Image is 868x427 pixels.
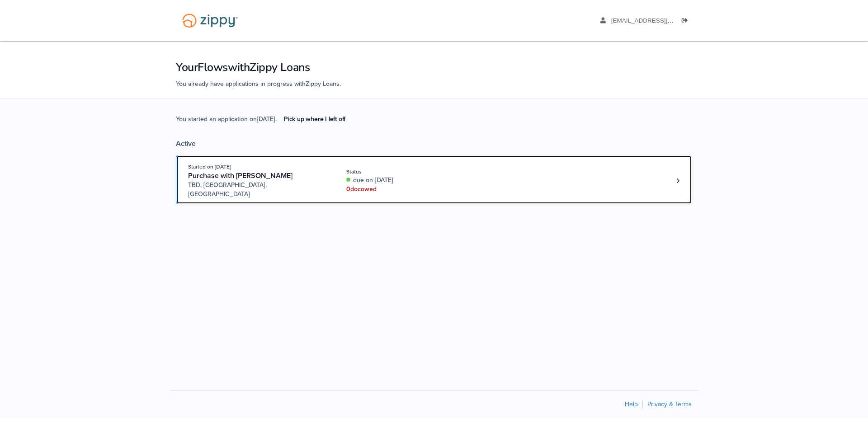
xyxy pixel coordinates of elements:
[188,181,326,199] span: TBD, [GEOGRAPHIC_DATA], [GEOGRAPHIC_DATA]
[625,400,638,408] a: Help
[176,60,692,75] h1: Your Flows with Zippy Loans
[188,164,231,170] span: Started on [DATE]
[176,80,341,88] span: You already have applications in progress with Zippy Loans .
[671,174,684,188] a: Loan number 4260020
[176,139,692,148] div: Active
[176,9,244,32] img: Logo
[611,17,715,24] span: fabylopez94@gmail.com
[277,112,353,127] a: Pick up where I left off
[600,17,715,26] a: edit profile
[176,155,692,204] a: Open loan 4260020
[176,114,353,139] span: You started an application on [DATE] .
[346,185,467,194] div: 0 doc owed
[682,17,692,26] a: Log out
[647,400,692,408] a: Privacy & Terms
[346,168,467,176] div: Status
[346,176,467,185] div: due on [DATE]
[188,171,292,180] span: Purchase with [PERSON_NAME]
